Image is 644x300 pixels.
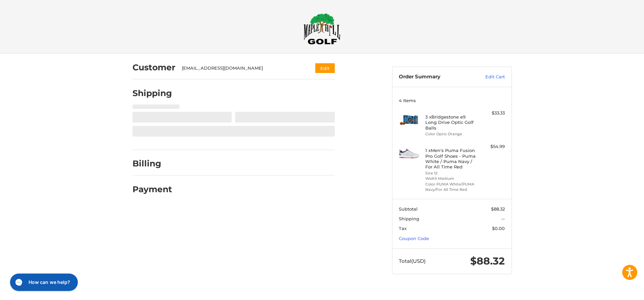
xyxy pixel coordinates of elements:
span: $0.00 [492,226,505,231]
li: Color PUMA White/PUMA Navy/For All Time Red [425,181,477,193]
span: -- [501,216,505,221]
h2: Billing [132,158,172,169]
h2: Shipping [132,88,172,98]
span: $88.32 [470,255,505,267]
li: Color Optic Orange [425,131,477,137]
div: [EMAIL_ADDRESS][DOMAIN_NAME] [182,65,302,72]
h2: Customer [132,62,175,73]
span: Shipping [399,216,419,221]
span: Tax [399,226,407,231]
span: Total (USD) [399,258,426,264]
span: $88.32 [491,206,505,212]
li: Width Medium [425,176,477,181]
li: Size 12 [425,170,477,176]
div: $33.33 [478,110,505,117]
h3: Order Summary [399,74,471,80]
a: Edit Cart [471,74,505,80]
h4: 1 x Men's Puma Fusion Pro Golf Shoes - Puma White / Puma Navy / For All Time Red [425,148,477,169]
a: Coupon Code [399,236,429,241]
h3: 4 Items [399,98,505,103]
h4: 3 x Bridgestone e9 Long Drive Optic Golf Balls [425,114,477,131]
iframe: Gorgias live chat messenger [7,271,80,293]
button: Edit [315,63,335,73]
img: Maple Hill Golf [304,13,340,45]
h2: Payment [132,184,172,195]
div: $54.99 [478,143,505,150]
span: Subtotal [399,206,418,212]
